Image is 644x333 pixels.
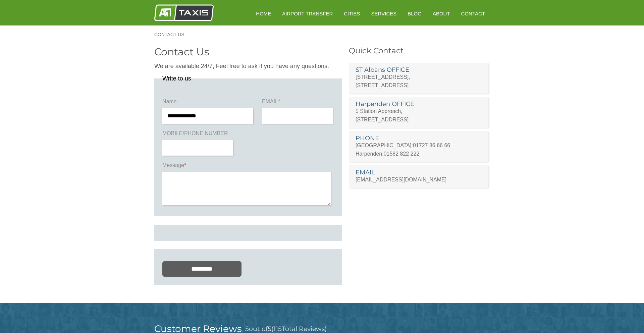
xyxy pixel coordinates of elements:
iframe: chat widget [552,318,641,333]
h2: Contact Us [154,47,342,57]
p: [STREET_ADDRESS], [STREET_ADDRESS] [356,73,482,90]
span: 5 [245,325,249,333]
a: Contact [457,5,490,22]
h3: ST Albans OFFICE [356,67,482,73]
label: EMAIL [262,98,334,108]
legend: Write to us [162,75,191,81]
img: A1 Taxis [154,4,214,21]
a: 01727 86 66 66 [413,143,450,148]
label: Name [162,98,255,108]
a: Services [367,5,401,22]
a: [EMAIL_ADDRESS][DOMAIN_NAME] [356,177,446,182]
a: Airport Transfer [277,5,337,22]
label: Message [162,162,334,172]
p: We are available 24/7, Feel free to ask if you have any questions. [154,62,342,70]
a: Blog [403,5,426,22]
a: Contact Us [154,32,191,37]
a: About [428,5,455,22]
span: 115 [273,325,282,333]
p: 5 Station Approach, [STREET_ADDRESS] [356,107,482,124]
span: 5 [268,325,271,333]
p: [GEOGRAPHIC_DATA]: [356,141,482,150]
a: Cities [339,5,365,22]
h3: EMAIL [356,169,482,175]
p: Harpenden: [356,150,482,158]
h3: Harpenden OFFICE [356,101,482,107]
a: 01582 822 222 [384,151,420,157]
h3: Quick Contact [349,47,490,55]
a: HOME [251,5,276,22]
label: MOBILE/PHONE NUMBER [162,130,234,140]
h3: PHONE [356,135,482,141]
